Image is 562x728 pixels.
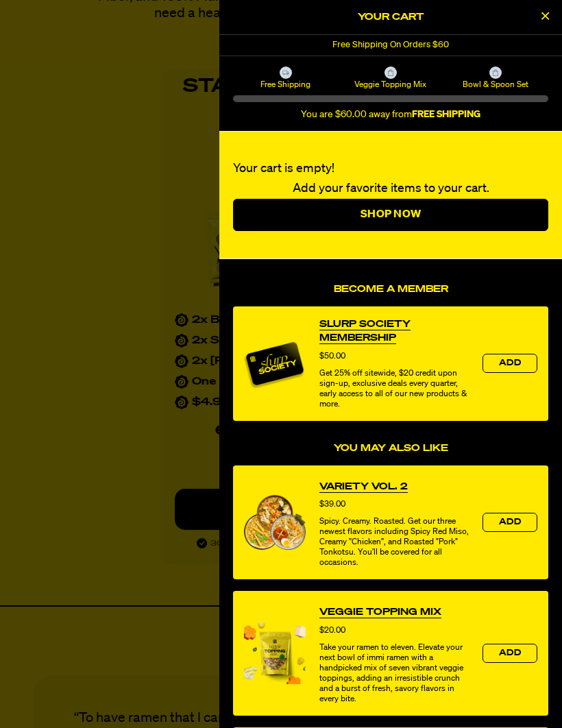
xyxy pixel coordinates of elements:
button: Add the product, Variety Vol. 2 to Cart [482,513,537,532]
button: Add the product, Veggie Topping Mix to Cart [482,644,537,663]
a: View Variety Vol. 2 [319,480,408,494]
p: Add your favorite items to your cart. [233,179,548,199]
div: Spicy. Creamy. Roasted. Get our three newest flavors including Spicy Red Miso, Creamy "Chicken", ... [319,517,469,568]
img: View Veggie Topping Mix [244,622,306,684]
div: Take your ramen to eleven. Elevate your next bowl of immi ramen with a handpicked mix of seven vi... [319,643,469,705]
h2: Your Cart [233,7,548,27]
span: $20.00 [319,627,345,635]
a: View Veggie Topping Mix [319,605,441,619]
span: Add [499,359,521,367]
div: Get 25% off sitewide, $20 credit upon sign-up, exclusive deals every quarter, early access to all... [319,369,469,410]
button: Close Cart [535,7,555,27]
span: Add [499,518,521,526]
button: Add the product, Slurp Society Membership to Cart [482,354,537,373]
b: FREE SHIPPING [412,110,480,119]
span: Free Shipping [235,79,336,90]
span: $39.00 [319,500,345,509]
span: Veggie Topping Mix [340,79,441,90]
h4: Become a Member [233,284,548,295]
div: product [233,306,548,421]
a: View Slurp Society Membership [319,317,469,345]
img: View Variety Vol. 2 [244,495,306,549]
div: You are $60.00 away from [233,109,548,121]
div: Your cart is empty! [219,132,562,259]
h4: You may also like [233,443,548,454]
span: Bowl & Spoon Set [445,79,546,90]
span: $50.00 [319,352,345,361]
div: 1 of 1 [219,35,562,56]
a: Shop Now [233,199,548,232]
img: Membership image [244,333,306,395]
span: Add [499,649,521,657]
div: product [233,590,548,716]
div: product [233,465,548,580]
